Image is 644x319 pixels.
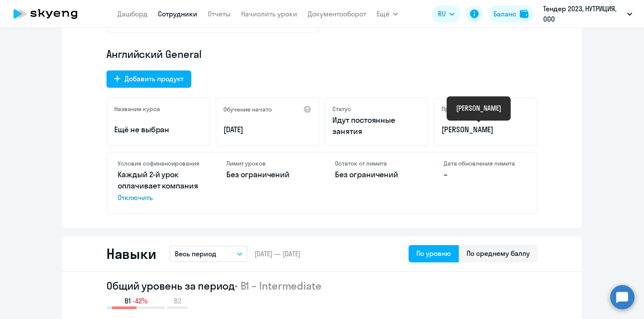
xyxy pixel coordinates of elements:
[254,249,300,258] span: [DATE] — [DATE]
[438,9,446,19] span: RU
[456,103,501,113] div: [PERSON_NAME]
[335,169,418,180] p: Без ограничений
[377,9,390,19] span: Ещё
[118,169,200,203] p: Каждый 2-й урок оплачивает компания
[441,105,486,113] h5: Преподаватель
[106,245,156,262] h2: Навыки
[308,10,366,18] a: Документооборот
[539,3,637,24] button: Тендер 2023, НУТРИЦИЯ, ООО
[106,70,191,88] button: Добавить продукт
[444,159,526,167] h4: Дата обновления лимита
[377,5,398,22] button: Ещё
[114,105,160,113] h5: Название курса
[125,296,131,306] span: B1
[125,73,184,84] div: Добавить продукт
[488,5,534,22] button: Балансbalance
[117,10,148,18] a: Дашборд
[226,169,309,180] p: Без ограничений
[170,246,248,262] button: Весь период
[106,279,538,293] h2: Общий уровень за период
[226,159,309,167] h4: Лимит уроков
[175,249,216,259] p: Весь период
[467,248,530,258] div: По среднему баллу
[332,105,351,113] h5: Статус
[223,124,312,135] p: [DATE]
[441,124,530,135] p: [PERSON_NAME]
[114,124,203,135] p: Ещё не выбран
[416,248,451,258] div: По уровню
[106,47,202,61] span: Английский General
[543,3,624,24] p: Тендер 2023, НУТРИЦИЯ, ООО
[174,296,181,306] span: B2
[235,279,322,292] span: • B1 – Intermediate
[132,296,148,306] span: -42%
[241,10,297,18] a: Начислить уроки
[520,10,528,18] img: balance
[118,159,200,167] h4: Условия софинансирования
[335,159,418,167] h4: Остаток от лимита
[223,105,272,113] h5: Обучение начато
[493,9,516,19] div: Баланс
[158,10,197,18] a: Сотрудники
[444,169,526,180] p: –
[332,115,421,137] p: Идут постоянные занятия
[432,5,460,22] button: RU
[208,10,231,18] a: Отчеты
[118,192,200,203] span: Отключить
